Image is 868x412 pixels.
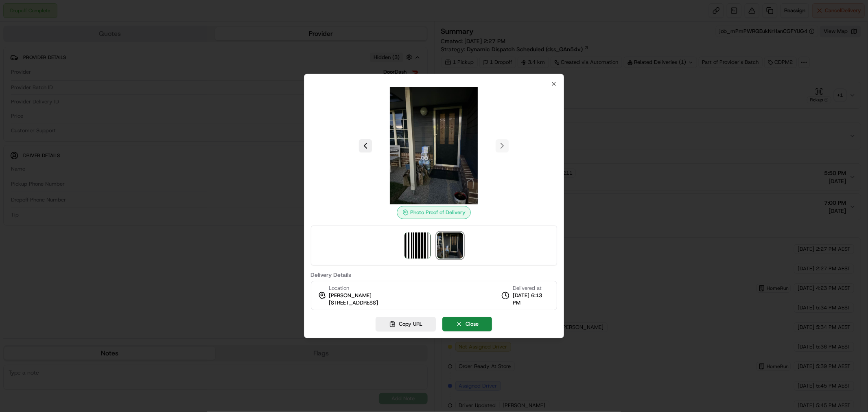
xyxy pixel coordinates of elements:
img: photo_proof_of_delivery image [375,87,492,204]
img: barcode_scan_on_pickup image [404,232,431,259]
span: Delivered at [513,285,550,292]
img: photo_proof_of_delivery image [437,232,463,259]
span: [PERSON_NAME] [329,292,372,299]
label: Delivery Details [311,272,558,278]
button: Close [442,317,492,331]
span: Location [329,285,350,292]
button: Copy URL [376,317,436,331]
div: Photo Proof of Delivery [397,206,471,219]
span: [DATE] 6:13 PM [513,292,550,307]
span: [STREET_ADDRESS] [329,299,378,307]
